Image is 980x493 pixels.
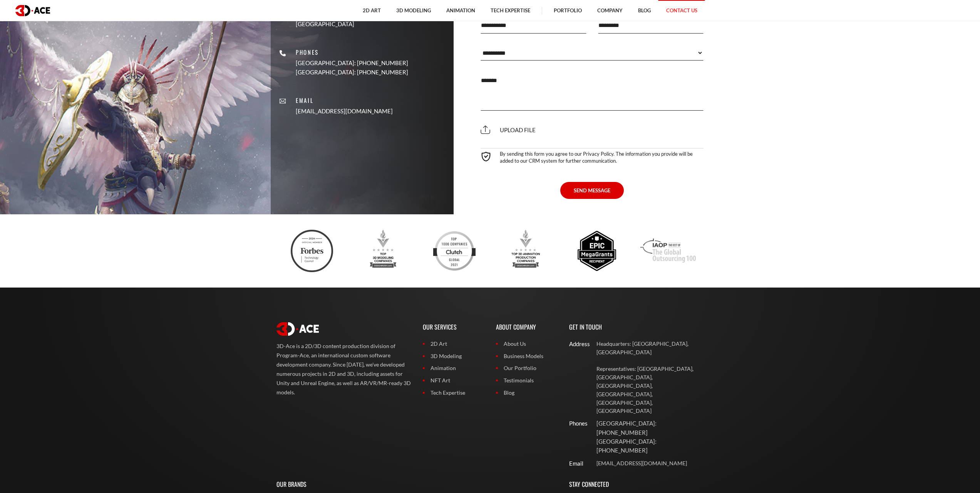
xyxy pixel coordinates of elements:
[423,376,484,385] a: NFT Art
[423,340,484,348] a: 2D Art
[596,459,704,468] a: [EMAIL_ADDRESS][DOMAIN_NAME]
[296,96,393,105] p: Email
[569,315,704,340] p: Get In Touch
[296,68,408,77] p: [GEOGRAPHIC_DATA]: [PHONE_NUMBER]
[569,340,582,348] div: Address
[496,389,558,397] a: Blog
[291,230,333,272] img: Ftc badge 3d ace 2024
[362,230,404,272] img: Top 3d modeling companies designrush award 2023
[576,230,618,272] img: Epic megagrants recipient
[496,352,558,360] a: Business Models
[596,365,704,415] p: Representatives: [GEOGRAPHIC_DATA], [GEOGRAPHIC_DATA], [GEOGRAPHIC_DATA], [GEOGRAPHIC_DATA], [GEO...
[423,364,484,372] a: Animation
[276,342,411,397] p: 3D-Ace is a 2D/3D content production division of Program-Ace, an international custom software de...
[496,340,558,348] a: About Us
[423,389,484,397] a: Tech Expertise
[296,59,408,68] p: [GEOGRAPHIC_DATA]: [PHONE_NUMBER]
[596,419,704,437] p: [GEOGRAPHIC_DATA]: [PHONE_NUMBER]
[423,352,484,360] a: 3D Modeling
[496,364,558,372] a: Our Portfolio
[596,340,704,415] a: Headquarters: [GEOGRAPHIC_DATA], [GEOGRAPHIC_DATA] Representatives: [GEOGRAPHIC_DATA], [GEOGRAPHI...
[596,340,704,357] p: Headquarters: [GEOGRAPHIC_DATA], [GEOGRAPHIC_DATA]
[423,315,484,340] p: Our Services
[569,459,582,468] div: Email
[496,376,558,385] a: Testimonials
[296,107,393,116] a: [EMAIL_ADDRESS][DOMAIN_NAME]
[481,148,704,164] div: By sending this form you agree to our Privacy Policy. The information you provide will be added t...
[640,230,696,272] img: Iaop award
[481,126,536,133] span: Upload file
[433,230,476,272] img: Clutch top developers
[276,322,319,336] img: logo white
[569,419,582,428] div: Phones
[504,230,547,272] img: Top 3d animation production companies designrush 2023
[296,48,408,57] p: Phones
[496,315,558,340] p: About Company
[15,5,50,16] img: logo dark
[596,437,704,455] p: [GEOGRAPHIC_DATA]: [PHONE_NUMBER]
[560,182,624,199] button: SEND MESSAGE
